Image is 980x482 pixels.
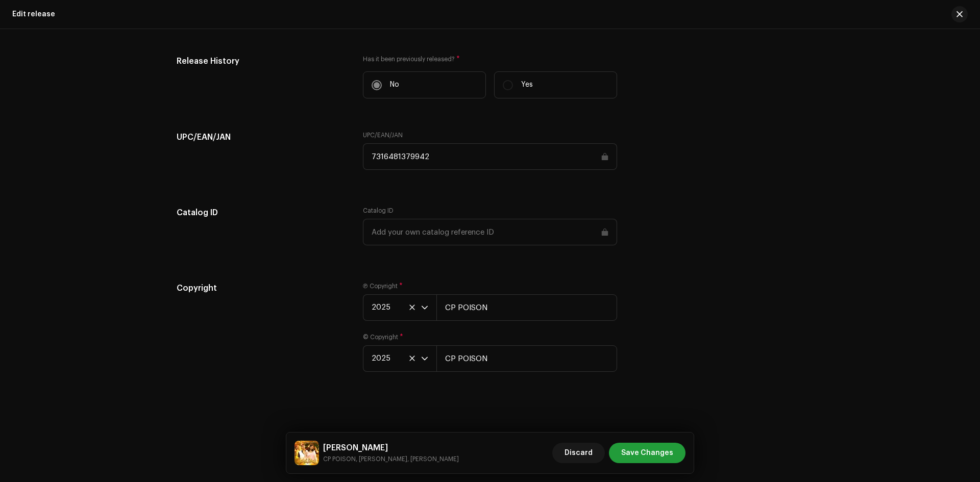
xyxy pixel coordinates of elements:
span: Save Changes [621,443,673,463]
p: Yes [521,80,533,90]
label: Catalog ID [363,207,394,215]
p: No [390,80,399,90]
label: UPC/EAN/JAN [363,131,403,139]
div: dropdown trigger [421,295,428,320]
label: Ⓟ Copyright [363,282,403,290]
span: 2025 [372,295,421,320]
span: Discard [565,443,593,463]
h5: Catalog ID [177,207,347,219]
span: 2025 [372,346,421,371]
input: Add your own catalog reference ID [363,219,617,245]
input: e.g. Publisher LLC [436,345,617,372]
h5: Copyright [177,282,347,294]
button: Save Changes [609,443,685,463]
h5: Release History [177,55,347,67]
button: Discard [552,443,605,463]
img: d14152a5-f980-49fb-aa02-b2ddce947a28 [295,441,319,465]
input: e.g. 000000000000 [363,143,617,170]
div: dropdown trigger [421,346,428,371]
label: © Copyright [363,333,403,341]
label: Has it been previously released? [363,55,617,63]
h5: UPC/EAN/JAN [177,131,347,143]
h5: Aabai Chhai Saiyaa [323,442,459,454]
small: Aabai Chhai Saiyaa [323,454,459,464]
input: e.g. Label LLC [436,294,617,321]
